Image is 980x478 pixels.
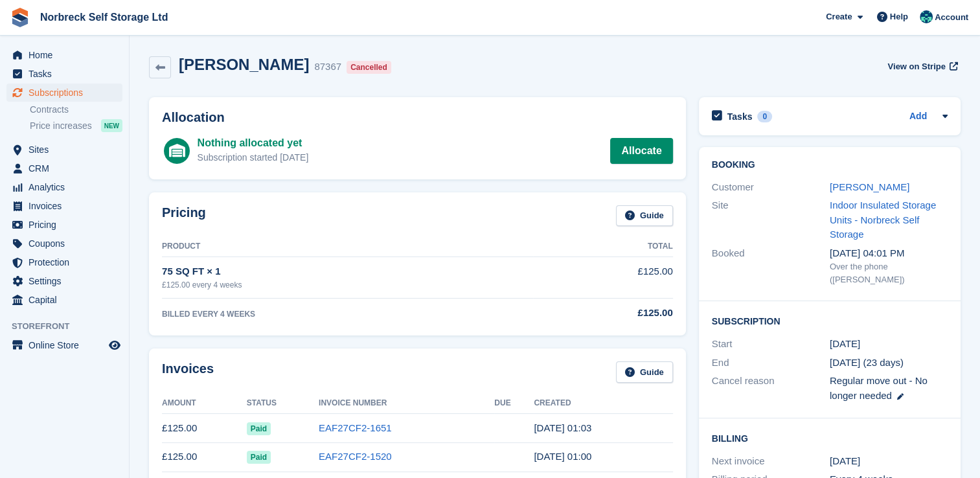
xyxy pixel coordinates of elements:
span: Analytics [28,178,106,196]
div: £125.00 [533,306,673,321]
td: £125.00 [162,442,247,472]
th: Amount [162,393,247,414]
img: Sally King [920,10,933,23]
span: Create [826,10,852,23]
div: Over the phone ([PERSON_NAME]) [830,260,948,286]
a: menu [6,272,122,290]
h2: Booking [712,160,948,170]
a: Price increases NEW [30,119,122,133]
h2: Billing [712,431,948,444]
time: 2025-07-24 00:00:56 UTC [534,451,591,462]
a: menu [6,159,122,177]
div: Customer [712,180,830,195]
div: [DATE] [830,454,948,469]
h2: Allocation [162,110,673,125]
span: Paid [247,451,271,464]
a: menu [6,216,122,234]
a: EAF27CF2-1651 [319,422,392,433]
a: menu [6,234,122,253]
div: Cancel reason [712,374,830,403]
a: Contracts [30,104,122,116]
a: menu [6,178,122,196]
td: £125.00 [533,257,673,298]
span: View on Stripe [887,60,945,73]
a: menu [6,253,122,271]
td: £125.00 [162,414,247,443]
div: [DATE] 04:01 PM [830,246,948,261]
span: Capital [28,291,106,309]
a: Indoor Insulated Storage Units - Norbreck Self Storage [830,199,936,240]
span: Storefront [12,320,129,333]
span: Settings [28,272,106,290]
span: Sites [28,141,106,159]
div: Subscription started [DATE] [198,151,309,165]
a: Norbreck Self Storage Ltd [35,6,173,28]
span: Regular move out - No longer needed [830,375,928,401]
span: Tasks [28,65,106,83]
span: Paid [247,422,271,435]
div: NEW [101,119,122,132]
th: Total [533,236,673,257]
a: menu [6,46,122,64]
a: View on Stripe [882,56,961,77]
span: Price increases [30,120,92,132]
span: Protection [28,253,106,271]
div: Site [712,198,830,242]
a: Add [909,109,927,124]
a: Allocate [610,138,672,164]
img: stora-icon-8386f47178a22dfd0bd8f6a31ec36ba5ce8667c1dd55bd0f319d3a0aa187defe.svg [10,8,30,27]
th: Invoice Number [319,393,494,414]
a: EAF27CF2-1520 [319,451,392,462]
th: Due [494,393,534,414]
a: menu [6,336,122,354]
th: Status [247,393,319,414]
span: CRM [28,159,106,177]
span: Online Store [28,336,106,354]
span: Help [890,10,908,23]
time: 2025-05-29 00:00:00 UTC [830,337,860,352]
span: Invoices [28,197,106,215]
div: Next invoice [712,454,830,469]
a: Guide [616,361,673,383]
h2: [PERSON_NAME] [179,56,309,73]
h2: Subscription [712,314,948,327]
span: Subscriptions [28,84,106,102]
div: End [712,356,830,370]
a: [PERSON_NAME] [830,181,909,192]
div: BILLED EVERY 4 WEEKS [162,308,533,320]
a: Guide [616,205,673,227]
span: Coupons [28,234,106,253]
div: 0 [757,111,772,122]
th: Product [162,236,533,257]
h2: Tasks [727,111,753,122]
a: menu [6,141,122,159]
div: Cancelled [347,61,391,74]
div: 75 SQ FT × 1 [162,264,533,279]
span: [DATE] (23 days) [830,357,904,368]
h2: Pricing [162,205,206,227]
a: Preview store [107,337,122,353]
a: menu [6,197,122,215]
div: £125.00 every 4 weeks [162,279,533,291]
time: 2025-08-21 00:03:11 UTC [534,422,591,433]
div: 87367 [314,60,341,74]
div: Booked [712,246,830,286]
span: Home [28,46,106,64]
a: menu [6,291,122,309]
span: Pricing [28,216,106,234]
div: Nothing allocated yet [198,135,309,151]
div: Start [712,337,830,352]
a: menu [6,65,122,83]
a: menu [6,84,122,102]
th: Created [534,393,672,414]
h2: Invoices [162,361,214,383]
span: Account [935,11,968,24]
